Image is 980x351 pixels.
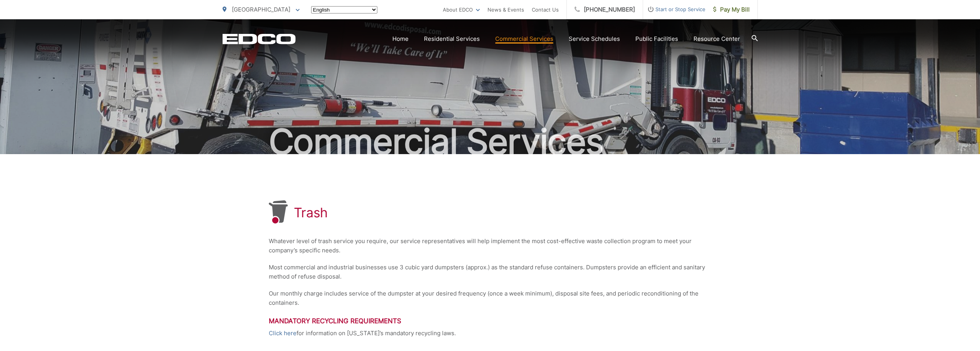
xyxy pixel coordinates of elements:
[392,34,409,44] a: Home
[294,205,328,220] h1: Trash
[532,5,559,14] a: Contact Us
[269,329,712,338] p: for information on [US_STATE]’s mandatory recycling laws.
[635,34,678,44] a: Public Facilities
[269,329,297,338] a: Click here
[569,34,620,44] a: Service Schedules
[694,34,740,44] a: Resource Center
[495,34,553,44] a: Commercial Services
[269,289,712,307] p: Our monthly charge includes service of the dumpster at your desired frequency (once a week minimu...
[269,237,712,255] p: Whatever level of trash service you require, our service representatives will help implement the ...
[713,5,750,14] span: Pay My Bill
[223,34,296,44] a: EDCD logo. Return to the homepage.
[232,6,290,13] span: [GEOGRAPHIC_DATA]
[424,34,480,44] a: Residential Services
[269,317,712,325] h3: Mandatory Recycling Requirements
[223,123,758,161] h2: Commercial Services
[443,5,480,14] a: About EDCO
[487,5,524,14] a: News & Events
[311,6,377,13] select: Select a language
[269,263,712,281] p: Most commercial and industrial businesses use 3 cubic yard dumpsters (approx.) as the standard re...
